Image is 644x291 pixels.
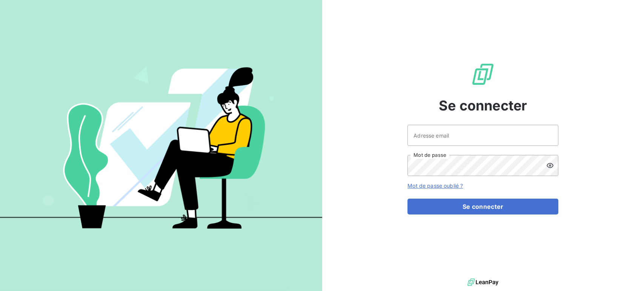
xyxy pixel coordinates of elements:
[407,199,558,214] button: Se connecter
[467,277,498,288] img: logo
[407,182,463,189] a: Mot de passe oublié ?
[471,62,495,86] img: Logo LeanPay
[439,95,527,116] span: Se connecter
[407,125,558,146] input: placeholder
